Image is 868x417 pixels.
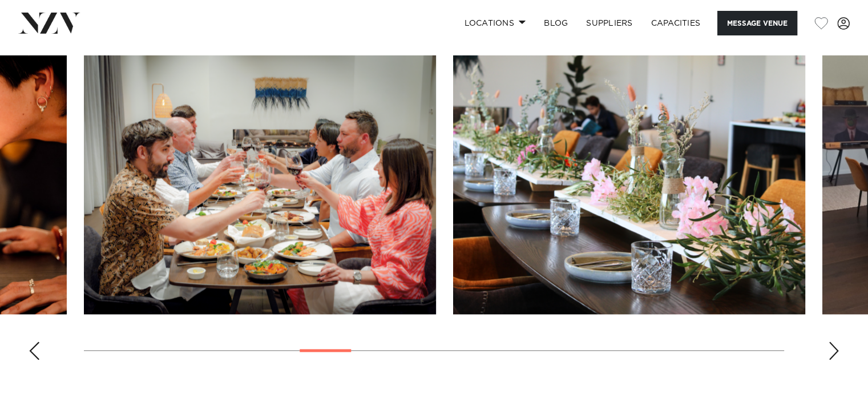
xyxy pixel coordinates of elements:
[455,11,535,35] a: Locations
[577,11,641,35] a: SUPPLIERS
[18,13,80,33] img: nzv-logo.png
[535,11,577,35] a: BLOG
[453,55,805,314] swiper-slide: 10 / 26
[84,55,436,314] swiper-slide: 9 / 26
[642,11,710,35] a: Capacities
[717,11,797,35] button: Message Venue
